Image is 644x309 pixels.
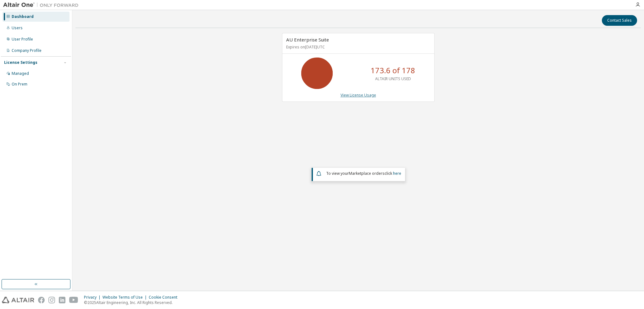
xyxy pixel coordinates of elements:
div: Company Profile [12,48,42,53]
div: Website Terms of Use [103,295,149,300]
img: instagram.svg [48,297,55,303]
div: Dashboard [12,14,34,19]
img: facebook.svg [38,297,45,303]
span: To view your click [326,171,401,176]
em: Marketplace orders [349,171,385,176]
img: linkedin.svg [59,297,65,303]
a: View License Usage [341,92,376,98]
div: On Prem [12,82,27,87]
img: altair_logo.svg [2,297,34,303]
p: 173.6 of 178 [371,65,415,76]
p: Expires on [DATE] UTC [286,44,429,50]
p: © 2025 Altair Engineering, Inc. All Rights Reserved. [84,300,181,305]
div: Cookie Consent [149,295,181,300]
div: Users [12,25,23,30]
img: Altair One [3,2,82,8]
span: AU Enterprise Suite [286,36,329,43]
button: Contact Sales [602,15,637,26]
div: Managed [12,71,29,76]
p: ALTAIR UNITS USED [375,76,411,81]
a: here [393,171,401,176]
img: youtube.svg [69,297,78,303]
div: Privacy [84,295,103,300]
div: User Profile [12,37,33,42]
div: License Settings [4,60,37,65]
